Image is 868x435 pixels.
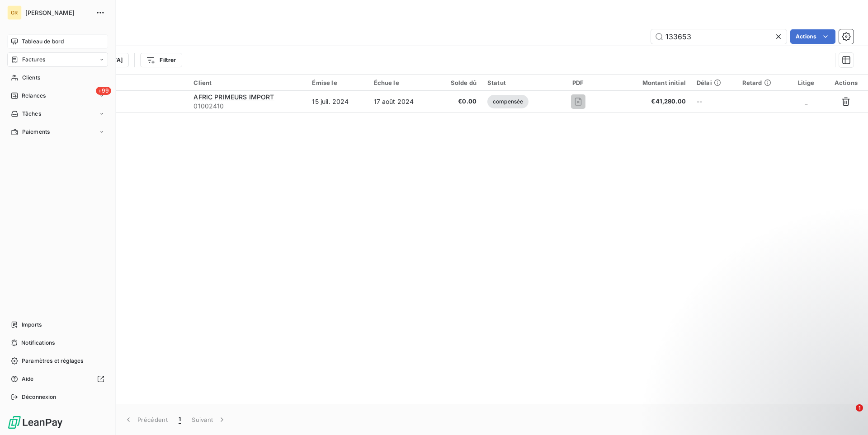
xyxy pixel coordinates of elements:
div: Solde dû [440,79,476,86]
span: Tableau de bord [22,37,64,46]
span: Paiements [22,128,50,136]
a: Clients [7,70,108,85]
a: Tâches [7,107,108,121]
a: Paramètres et réglages [7,354,108,368]
span: 01002410 [193,102,301,111]
td: -- [691,91,737,112]
span: Factures [22,56,45,64]
span: €0.00 [440,97,476,106]
span: Relances [22,92,46,100]
span: AFRIC PRIMEURS IMPORT [193,93,274,101]
a: Aide [7,372,108,386]
a: Paiements [7,125,108,139]
div: Statut [487,79,544,86]
span: Déconnexion [22,393,57,401]
a: Factures [7,52,108,67]
span: 1 [179,415,181,424]
iframe: Intercom notifications message [687,347,868,411]
span: compensée [487,95,528,108]
div: Retard [742,79,783,86]
span: +99 [96,87,111,95]
input: Rechercher [651,29,787,44]
div: Montant initial [612,79,686,86]
div: GR [7,5,22,20]
a: Tableau de bord [7,34,108,49]
div: Échue le [374,79,429,86]
button: Suivant [186,410,232,429]
span: Tâches [22,110,41,118]
span: _ [805,98,807,105]
td: 17 août 2024 [368,91,434,112]
span: Aide [22,375,34,383]
div: Délai [697,79,731,86]
a: Imports [7,318,108,332]
img: Logo LeanPay [7,415,63,430]
span: Notifications [21,339,55,347]
div: Actions [830,79,863,86]
span: €41,280.00 [612,97,686,106]
div: Émise le [312,79,363,86]
span: Imports [22,321,42,329]
button: Précédent [118,410,173,429]
button: Filtrer [140,53,182,67]
a: +99Relances [7,89,108,103]
span: Paramètres et réglages [22,357,83,365]
span: 1 [856,404,863,412]
button: Actions [790,29,835,44]
iframe: Intercom live chat [837,404,859,426]
span: [PERSON_NAME] [25,9,90,16]
div: Client [193,79,301,86]
button: 1 [173,410,186,429]
div: Litige [794,79,819,86]
div: PDF [555,79,601,86]
span: Clients [22,74,40,82]
td: 15 juil. 2024 [307,91,368,112]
